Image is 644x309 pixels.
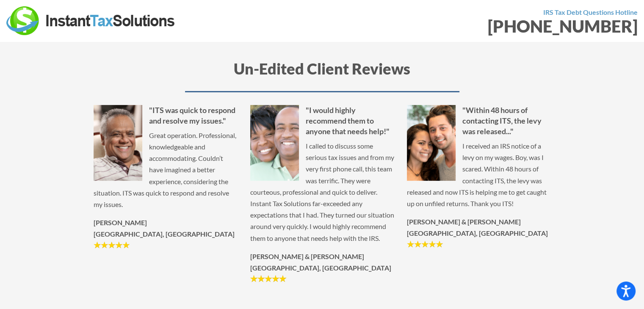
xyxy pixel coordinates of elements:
p: Great operation. Professional, knowledgeable and accommodating. Couldn’t have imagined a better e... [94,130,238,210]
a: Instant Tax Solutions Logo [6,16,176,24]
h5: "Within 48 hours of contacting ITS, the levy was released..." [407,105,551,137]
strong: IRS Tax Debt Questions Hotline [543,8,638,16]
strong: [PERSON_NAME] [94,218,147,226]
strong: [PERSON_NAME] & [PERSON_NAME] [407,218,521,226]
strong: [GEOGRAPHIC_DATA], [GEOGRAPHIC_DATA] [250,264,391,272]
h5: "ITS was quick to respond and resolve my issues." [94,105,238,126]
img: Armando & Sofia M. [407,105,456,181]
img: Instant Tax Solutions Logo [6,6,176,35]
img: Kelly & Howard T. [250,105,299,181]
strong: [PERSON_NAME] & [PERSON_NAME] [250,252,364,260]
img: Stars [250,274,286,283]
img: Stars [94,241,130,249]
strong: [GEOGRAPHIC_DATA], [GEOGRAPHIC_DATA] [94,230,235,238]
p: I received an IRS notice of a levy on my wages. Boy, was I scared. Within 48 hours of contacting ... [407,140,551,209]
img: Stars [407,240,443,248]
div: [PHONE_NUMBER] [329,18,638,35]
img: Stephen N. [94,105,142,181]
h3: Un-Edited Client Reviews [94,58,551,92]
h5: "I would highly recommend them to anyone that needs help!" [250,105,394,137]
strong: [GEOGRAPHIC_DATA], [GEOGRAPHIC_DATA] [407,229,548,237]
p: I called to discuss some serious tax issues and from my very first phone call, this team was terr... [250,140,394,244]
